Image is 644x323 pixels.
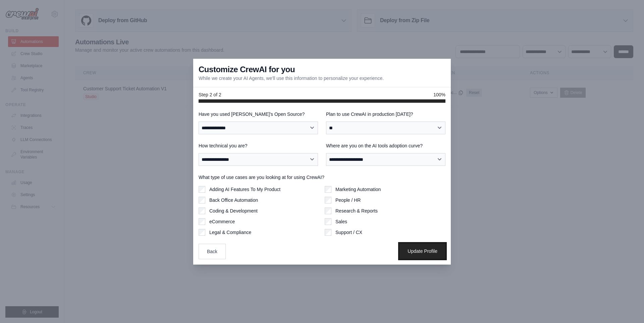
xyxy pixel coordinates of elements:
button: Back [199,244,226,259]
label: Research & Reports [335,207,378,214]
label: How technical you are? [199,142,318,149]
label: Back Office Automation [209,197,258,203]
button: Update Profile [399,243,445,259]
label: What type of use cases are you looking at for using CrewAI? [199,174,445,181]
label: Plan to use CrewAI in production [DATE]? [326,111,445,118]
h3: Customize CrewAI for you [199,64,295,75]
label: Legal & Compliance [209,229,251,236]
label: People / HR [335,197,361,203]
label: eCommerce [209,218,235,225]
label: Have you used [PERSON_NAME]'s Open Source? [199,111,318,118]
label: Marketing Automation [335,186,381,193]
label: Sales [335,218,347,225]
span: Step 2 of 2 [199,91,221,98]
label: Adding AI Features To My Product [209,186,280,193]
label: Where are you on the AI tools adoption curve? [326,142,445,149]
p: While we create your AI Agents, we'll use this information to personalize your experience. [199,75,384,82]
label: Support / CX [335,229,362,236]
span: 100% [433,91,445,98]
label: Coding & Development [209,207,258,214]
